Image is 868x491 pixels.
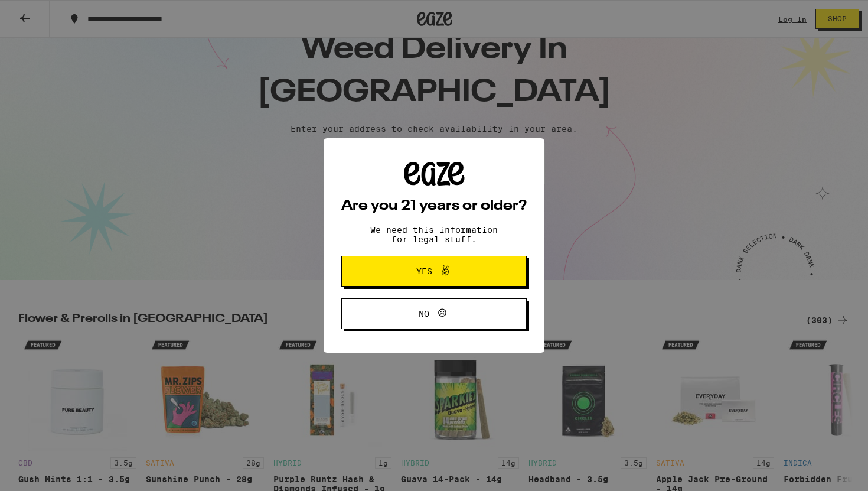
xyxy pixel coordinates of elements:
[7,8,85,18] span: Hi. Need any help?
[341,298,527,329] button: No
[416,267,432,275] span: Yes
[341,199,527,213] h2: Are you 21 years or older?
[341,256,527,287] button: Yes
[419,310,429,318] span: No
[360,225,508,244] p: We need this information for legal stuff.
